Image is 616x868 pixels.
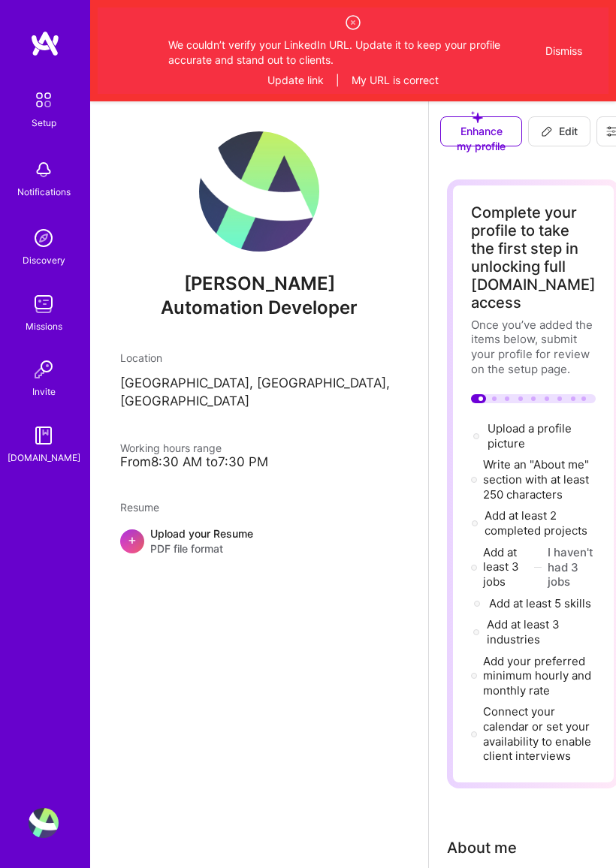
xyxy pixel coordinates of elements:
img: guide book [29,420,59,451]
img: discovery [29,223,59,253]
div: We couldn’t verify your LinkedIn URL. Update it to keep your profile accurate and stand out to cl... [168,14,538,88]
button: My URL is correct [352,73,439,88]
div: Location [120,351,398,366]
div: About me [447,836,517,859]
span: Add at least 2 completed projects [485,508,587,538]
img: logo [30,30,60,57]
button: Edit [528,116,590,146]
div: Setup [32,116,56,131]
div: From 8:30 AM to 7:30 PM [120,455,398,470]
button: Dismiss [545,44,582,59]
div: Upload your Resume [150,526,253,556]
span: PDF file format [150,541,253,556]
a: User Avatar [25,808,62,838]
div: +Upload your ResumePDF file format [120,526,398,556]
button: I haven't had 3 jobs [548,545,596,589]
span: Connect your calendar or set your availability to enable client interviews [483,704,591,763]
span: + [128,532,137,547]
div: Discovery [23,253,65,268]
span: Upload a profile picture [488,421,572,451]
img: User Avatar [199,131,319,252]
button: Update link [267,73,324,88]
div: Once you’ve added the items below, submit your profile for review on the setup page. [471,318,596,376]
span: Enhance my profile [456,109,506,154]
div: Complete your profile to take the first step in unlocking full [DOMAIN_NAME] access [471,203,596,312]
img: teamwork [29,289,59,319]
span: Edit [541,124,578,139]
button: Enhance my profile [440,116,522,146]
span: Resume [120,501,159,514]
span: Add at least 5 skills [489,596,591,610]
span: Write an "About me" section with at least 250 characters [483,457,589,501]
img: bell [29,155,59,185]
span: Add at least 3 jobs [483,545,519,589]
div: Notifications [17,185,71,200]
span: [PERSON_NAME] [120,273,398,295]
p: [GEOGRAPHIC_DATA], [GEOGRAPHIC_DATA], [GEOGRAPHIC_DATA] [120,375,398,411]
div: Invite [32,384,56,399]
i: icon SuggestedTeams [471,111,483,123]
div: [DOMAIN_NAME] [8,451,80,466]
img: Invite [29,354,59,384]
span: Working hours range [120,442,222,454]
img: setup [28,84,59,116]
img: User Avatar [29,808,59,838]
span: | [336,73,340,88]
span: Automation Developer [161,297,358,318]
span: Add at least 3 industries [487,617,560,646]
div: Missions [26,319,62,334]
span: Add your preferred minimum hourly and monthly rate [483,654,591,698]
